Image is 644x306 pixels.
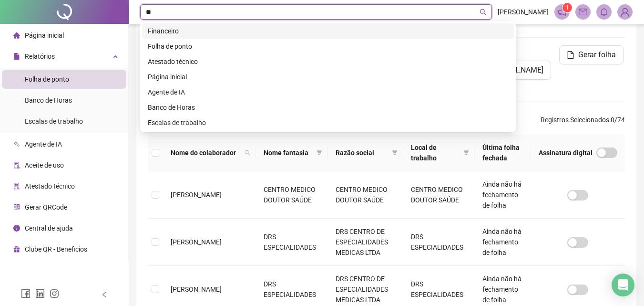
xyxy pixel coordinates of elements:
span: filter [463,150,469,156]
span: facebook [21,289,31,298]
span: filter [390,146,399,160]
span: search [245,150,250,156]
span: Gerar folha [578,49,616,61]
div: Atestado técnico [148,56,508,67]
sup: 1 [562,3,572,12]
div: Banco de Horas [148,102,508,113]
span: filter [392,150,398,156]
span: [PERSON_NAME] [171,285,222,293]
span: Central de ajuda [25,224,73,232]
div: Página inicial [148,72,508,82]
span: search [243,146,252,160]
div: Financeiro [148,26,508,36]
span: Ainda não há fechamento de folha [482,228,521,256]
span: Aceite de uso [25,161,64,169]
td: DRS ESPECIALIDADES [256,219,327,266]
span: Relatórios [25,53,55,60]
span: linkedin [35,289,45,298]
img: 91081 [618,5,632,19]
div: Escalas de trabalho [142,115,514,130]
div: Atestado técnico [142,54,514,69]
td: CENTRO MEDICO DOUTOR SAÚDE [328,171,403,219]
span: info-circle [13,225,20,232]
button: Gerar folha [559,45,624,64]
span: Atestado técnico [25,182,75,190]
span: filter [461,140,471,165]
span: Assinatura digital [539,148,593,158]
span: [PERSON_NAME] [171,191,222,199]
div: Open Intercom Messenger [612,274,634,296]
div: Agente de IA [142,84,514,100]
span: Página inicial [25,32,64,39]
span: Gerar QRCode [25,203,67,211]
div: Folha de ponto [142,39,514,54]
div: Escalas de trabalho [148,117,508,128]
span: left [101,291,108,298]
span: qrcode [13,204,20,211]
div: Banco de Horas [142,100,514,115]
th: Última folha fechada [475,135,531,171]
span: gift [13,246,20,253]
span: 1 [566,4,569,11]
span: notification [558,8,566,16]
span: Ainda não há fechamento de folha [482,180,521,209]
span: mail [579,8,587,16]
span: search [480,9,487,16]
span: [PERSON_NAME] [498,7,549,17]
div: Financeiro [142,23,514,39]
span: Banco de Horas [25,96,72,104]
span: bell [600,8,608,16]
td: DRS CENTRO DE ESPECIALIDADES MEDICAS LTDA [328,219,403,266]
div: Folha de ponto [148,41,508,52]
span: Folha de ponto [25,75,69,83]
span: instagram [50,289,59,298]
span: solution [13,183,20,190]
span: Nome do colaborador [171,148,241,158]
span: [PERSON_NAME] [171,238,222,246]
td: CENTRO MEDICO DOUTOR SAÚDE [256,171,327,219]
span: Local de trabalho [411,142,460,163]
span: Registros Selecionados [541,116,609,124]
span: filter [317,150,322,156]
span: file [567,51,574,59]
span: Ainda não há fechamento de folha [482,275,521,304]
div: Agente de IA [148,87,508,97]
span: Nome fantasia [264,148,312,158]
span: file [13,53,20,60]
td: DRS ESPECIALIDADES [403,219,475,266]
td: CENTRO MEDICO DOUTOR SAÚDE [403,171,475,219]
span: Agente de IA [25,140,62,148]
span: : 0 / 74 [541,115,625,130]
span: audit [13,162,20,169]
span: Clube QR - Beneficios [25,245,87,253]
span: home [13,32,20,39]
div: Página inicial [142,69,514,84]
span: Razão social [336,148,388,158]
span: Escalas de trabalho [25,117,83,125]
span: filter [315,146,324,160]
